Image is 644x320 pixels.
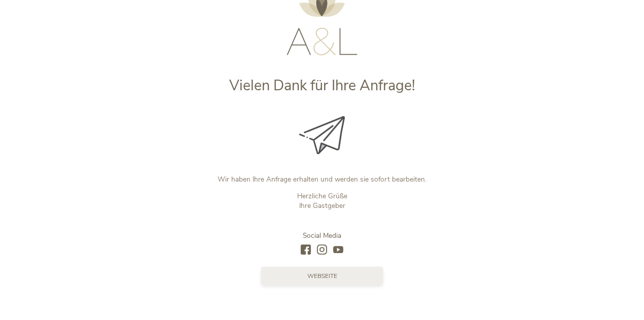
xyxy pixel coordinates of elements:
[317,244,327,256] a: instagram
[153,174,491,184] p: Wir haben Ihre Anfrage erhalten und werden sie sofort bearbeiten.
[229,76,415,95] span: Vielen Dank für Ihre Anfrage!
[303,231,341,240] span: Social Media
[301,244,311,256] a: facebook
[299,116,345,154] img: Vielen Dank für Ihre Anfrage!
[153,191,491,210] p: Herzliche Grüße Ihre Gastgeber
[333,244,343,256] a: youtube
[307,272,337,280] span: Webseite
[261,267,383,285] a: Webseite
